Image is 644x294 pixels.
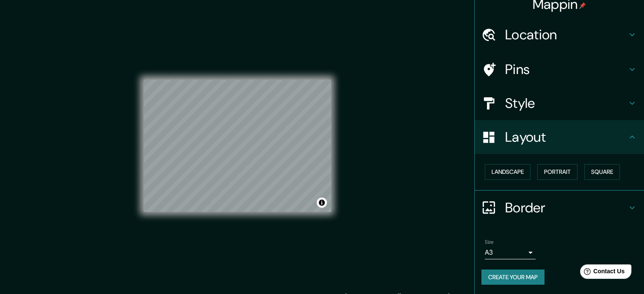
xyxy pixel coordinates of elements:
button: Create your map [481,269,544,285]
button: Toggle attribution [317,198,327,208]
h4: Layout [505,129,627,146]
img: pin-icon.png [579,2,586,9]
div: Layout [475,120,644,154]
h4: Style [505,95,627,112]
div: Border [475,191,644,225]
label: Size [485,238,494,245]
iframe: Help widget launcher [569,261,635,285]
button: Portrait [537,164,578,180]
canvas: Map [144,80,331,212]
h4: Pins [505,61,627,78]
div: Location [475,18,644,52]
div: Style [475,86,644,120]
button: Landscape [485,164,531,180]
button: Square [584,164,620,180]
h4: Location [505,26,627,43]
h4: Border [505,199,627,216]
div: Pins [475,52,644,86]
div: A3 [485,246,536,259]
